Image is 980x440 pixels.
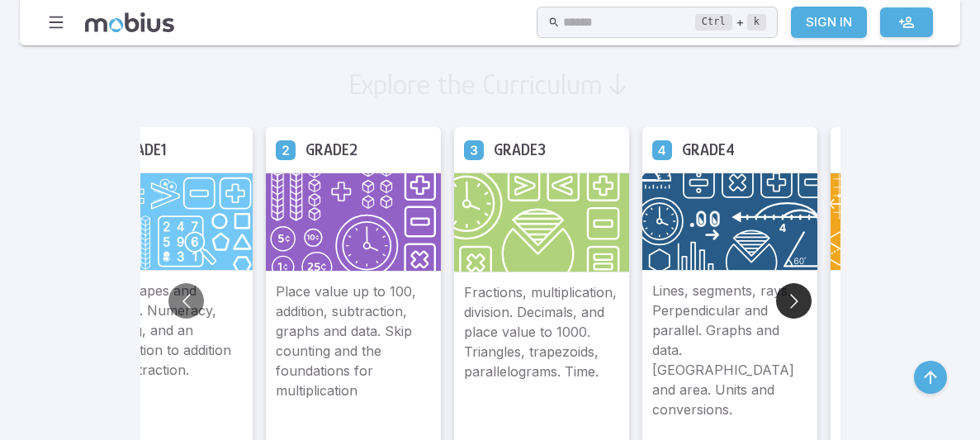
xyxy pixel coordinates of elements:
[747,14,766,31] kbd: k
[276,282,431,419] p: Place value up to 100, addition, subtraction, graphs and data. Skip counting and the foundations ...
[494,137,546,163] h5: Grade 3
[464,282,619,419] p: Fractions, multiplication, division. Decimals, and place value to 1000. Triangles, trapezoids, pa...
[454,173,629,272] img: Grade 3
[695,14,732,31] kbd: Ctrl
[276,140,296,159] a: Grade 2
[776,283,812,319] button: Go to next slide
[791,7,867,38] a: Sign In
[695,12,766,32] div: +
[652,140,672,159] a: Grade 4
[117,137,167,163] h5: Grade 1
[266,173,441,272] img: Grade 2
[305,137,357,163] h5: Grade 2
[88,281,243,419] p: Basic shapes and patterns. Numeracy, counting, and an introduction to addition and subtraction.
[642,173,817,271] img: Grade 4
[348,68,603,101] h2: Explore the Curriculum
[78,173,253,271] img: Grade 1
[652,281,807,419] p: Lines, segments, rays. Perpendicular and parallel. Graphs and data. [GEOGRAPHIC_DATA] and area. U...
[682,137,735,163] h5: Grade 4
[464,140,484,159] a: Grade 3
[168,283,204,319] button: Go to previous slide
